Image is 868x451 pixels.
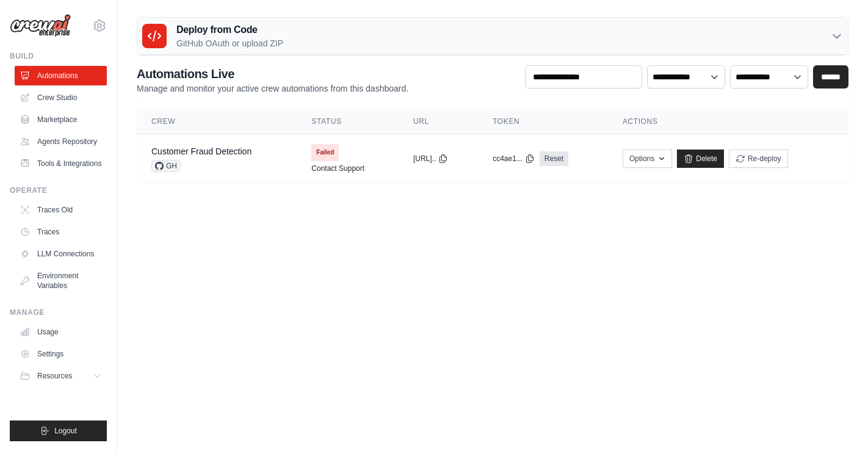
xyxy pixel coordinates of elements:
[608,109,848,134] th: Actions
[10,14,71,37] img: Logo
[15,66,107,85] a: Automations
[10,420,107,441] button: Logout
[176,23,283,37] h3: Deploy from Code
[10,51,107,61] div: Build
[151,146,251,156] a: Customer Fraud Detection
[15,266,107,295] a: Environment Variables
[623,150,672,168] button: Options
[311,164,364,173] a: Contact Support
[10,186,107,195] div: Operate
[15,366,107,386] button: Resources
[15,322,107,342] a: Usage
[151,160,181,172] span: GH
[15,88,107,107] a: Crew Studio
[15,200,107,220] a: Traces Old
[311,144,339,161] span: Failed
[15,222,107,242] a: Traces
[729,150,788,168] button: Re-deploy
[10,308,107,317] div: Manage
[15,244,107,264] a: LLM Connections
[493,154,535,164] button: cc4ae1...
[54,426,77,436] span: Logout
[15,344,107,364] a: Settings
[478,109,608,134] th: Token
[15,132,107,151] a: Agents Repository
[137,65,408,82] h2: Automations Live
[540,151,568,166] a: Reset
[399,109,478,134] th: URL
[15,110,107,129] a: Marketplace
[37,371,72,381] span: Resources
[137,82,408,95] p: Manage and monitor your active crew automations from this dashboard.
[137,109,297,134] th: Crew
[15,154,107,173] a: Tools & Integrations
[297,109,399,134] th: Status
[176,37,283,49] p: GitHub OAuth or upload ZIP
[677,150,724,168] a: Delete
